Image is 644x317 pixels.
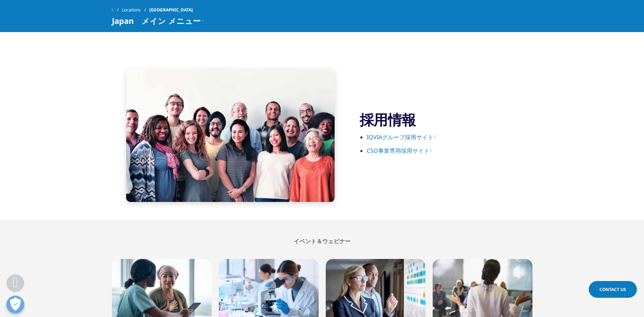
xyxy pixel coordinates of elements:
h2: イベント＆ウェビナー [112,238,532,245]
a: IQVIAグループ採用サイト [367,133,436,141]
a: CSO事業専用採用サイト [367,147,432,155]
span: Contact Us [599,286,626,292]
a: Contact Us [589,281,637,298]
button: Open Preferences [6,296,24,313]
h3: 採用情報 [360,111,532,129]
span: Japan メイン メニュー [112,16,201,25]
a: Locations [122,4,149,16]
span: [GEOGRAPHIC_DATA] [149,4,193,16]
